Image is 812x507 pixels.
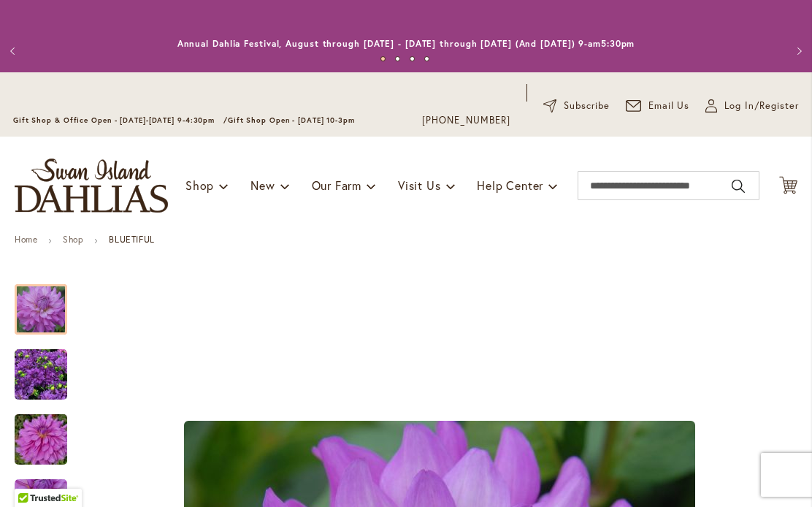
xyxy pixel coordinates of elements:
[564,99,610,113] span: Subscribe
[724,99,799,113] span: Log In/Register
[312,178,361,193] span: Our Farm
[15,335,82,400] div: Bluetiful
[783,37,812,66] button: Next
[250,178,275,193] span: New
[395,56,400,61] button: 2 of 4
[177,38,635,49] a: Annual Dahlia Festival, August through [DATE] - [DATE] through [DATE] (And [DATE]) 9-am5:30pm
[109,234,154,245] strong: BLUETIFUL
[422,113,510,128] a: [PHONE_NUMBER]
[11,455,52,496] iframe: Launch Accessibility Center
[185,178,214,193] span: Shop
[380,56,386,61] button: 1 of 4
[410,56,415,61] button: 3 of 4
[15,234,37,245] a: Home
[424,56,429,61] button: 4 of 4
[13,115,228,125] span: Gift Shop & Office Open - [DATE]-[DATE] 9-4:30pm /
[228,115,355,125] span: Gift Shop Open - [DATE] 10-3pm
[15,159,168,213] a: store logo
[63,234,83,245] a: Shop
[626,99,690,113] a: Email Us
[648,99,690,113] span: Email Us
[15,270,82,335] div: Bluetiful
[398,178,440,193] span: Visit Us
[15,400,82,465] div: Bluetiful
[477,178,543,193] span: Help Center
[705,99,799,113] a: Log In/Register
[15,348,67,401] img: Bluetiful
[543,99,610,113] a: Subscribe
